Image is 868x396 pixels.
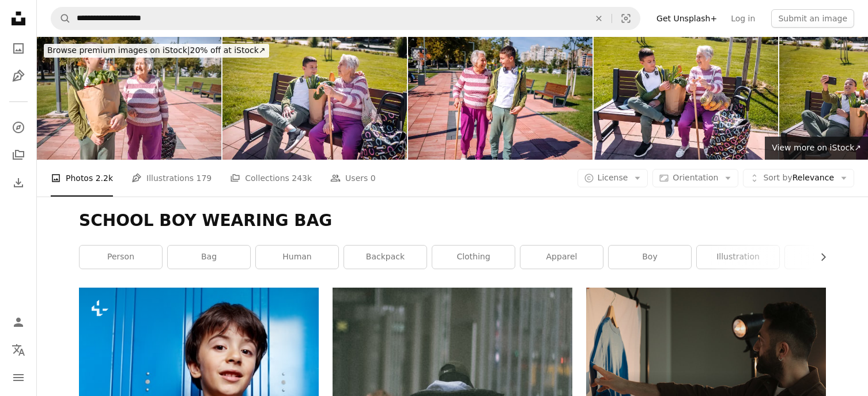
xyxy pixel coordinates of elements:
[37,37,221,160] img: Teenager boy helping grandmother with carrying groceries in public park
[7,144,30,167] a: Collections
[765,137,868,160] a: View more on iStock↗
[330,160,376,197] a: Users 0
[47,46,190,55] span: Browse premium images on iStock |
[652,169,738,187] button: Orientation
[80,246,162,269] a: person
[51,7,71,29] button: Search Unsplash
[222,37,407,160] img: Teenager boy spending time with grandmother sitting on park bench and resting after carrying groc...
[197,172,212,184] span: 179
[292,172,312,184] span: 243k
[51,7,640,30] form: Find visuals sitewide
[594,37,778,160] img: Teenager boy spending time with grandmother sitting on park bench and resting after carrying groc...
[37,37,276,65] a: Browse premium images on iStock|20% off at iStock↗
[79,210,826,231] h1: SCHOOL BOY WEARING BAG
[371,172,376,184] span: 0
[7,338,30,361] button: Language
[724,9,762,28] a: Log in
[230,160,312,197] a: Collections 243k
[598,173,628,182] span: License
[7,171,30,194] a: Download History
[743,169,854,187] button: Sort byRelevance
[763,172,834,184] span: Relevance
[586,7,612,29] button: Clear
[650,9,724,28] a: Get Unsplash+
[785,246,867,269] a: school
[432,246,515,269] a: clothing
[763,173,792,182] span: Sort by
[7,65,30,88] a: Illustrations
[578,169,648,187] button: License
[7,37,30,60] a: Photos
[344,246,427,269] a: backpack
[7,311,30,334] a: Log in / Sign up
[256,246,338,269] a: human
[408,37,592,160] img: Teenager boy walking with grandmother and helping her with carrying groceries in public park
[609,246,691,269] a: boy
[168,246,250,269] a: bag
[612,7,640,29] button: Visual search
[7,366,30,389] button: Menu
[697,246,779,269] a: illustration
[813,246,826,269] button: scroll list to the right
[673,173,718,182] span: Orientation
[131,160,212,197] a: Illustrations 179
[771,9,854,28] button: Submit an image
[44,44,269,58] div: 20% off at iStock ↗
[7,116,30,139] a: Explore
[520,246,603,269] a: apparel
[772,143,861,152] span: View more on iStock ↗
